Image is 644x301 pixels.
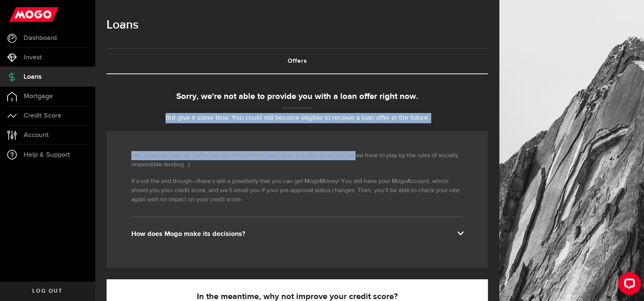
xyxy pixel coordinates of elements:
iframe: LiveChat chat widget [612,269,644,301]
span: Invest [24,54,42,61]
div: How does Mogo make its decisions? [131,229,463,239]
span: Log out [32,288,62,294]
span: Credit Score [24,112,61,119]
p: Hey, looks like we can’t offer you any MogoMoney right now. It sucks, we know, but we have to pla... [131,151,463,169]
span: Loans [24,73,41,80]
span: Account [24,132,49,139]
a: Offers [107,49,488,73]
span: Dashboard [24,35,57,41]
p: It’s not the end though—there’s still a possibility that you can get MogoMoney! You still have yo... [131,177,463,204]
p: But give it some time. You could still become eligible to receive a loan offer in the future. [107,113,488,123]
ul: Tabs Navigation [107,48,488,74]
h1: Loans [107,15,488,35]
span: Help & Support [24,151,70,158]
span: Mortgage [24,93,53,100]
div: Sorry, we're not able to provide you with a loan offer right now. [107,91,488,103]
